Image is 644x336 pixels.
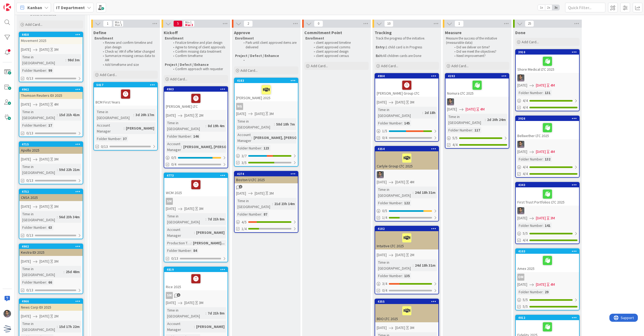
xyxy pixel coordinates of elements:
div: 1/5 [375,128,438,134]
span: : [251,135,252,141]
div: Bellwether LTC 2025 [516,121,579,139]
div: Time in [GEOGRAPHIC_DATA] [236,198,272,210]
span: [DATE] [166,206,176,212]
span: : [274,121,275,127]
div: [PERSON_NAME] 2025 [235,83,298,101]
div: 58d 18h 7m [275,121,296,127]
div: 145 [403,120,411,126]
div: Time in [GEOGRAPHIC_DATA] [447,114,485,126]
a: 4274Boston U LTC 2025[DATE][DATE]3MTime in [GEOGRAPHIC_DATA]:21d 23h 14mFolder Number:874/51/4 [234,171,298,233]
span: : [191,240,192,246]
img: CS [517,74,524,81]
span: 5 / 5 [523,231,528,236]
div: Folder Number [21,67,46,73]
div: CS [516,207,579,214]
div: 4903[PERSON_NAME] LTC [164,87,228,110]
a: 5017BCM First YearsTime in [GEOGRAPHIC_DATA]:3d 20h 17mAccount Manager:[PERSON_NAME]Folder Number... [93,82,158,151]
span: Add Card... [311,63,328,68]
div: 4902 [19,244,83,249]
div: 3M [199,206,203,212]
div: 3/7 [235,153,298,159]
div: 4182 [378,227,438,231]
span: [DATE] [39,204,49,209]
div: 56d 23h 34m [58,214,81,220]
span: 0/13 [101,144,108,149]
span: [DATE] [536,215,546,221]
div: 3M [54,156,58,162]
span: 4 / 5 [241,219,247,225]
div: 15d 21h 41m [58,112,81,118]
div: 4354Carlyle Group LTC 2025 [375,146,438,170]
div: Time in [GEOGRAPHIC_DATA] [21,109,57,121]
span: [DATE] [536,149,546,155]
div: Folder Number [517,223,543,228]
div: 132 [543,156,552,162]
div: 84 [192,248,198,253]
span: 4/4 [523,105,528,110]
span: : [261,211,262,217]
div: CS [516,74,579,81]
span: 1/4 [382,215,387,220]
div: SM [166,198,173,205]
div: 4103 [516,249,579,254]
div: 4902Kestra IDI 2025 [19,244,83,256]
span: 4/4 [523,171,528,177]
div: 4819Rice 2025 [164,267,228,290]
div: Folder Number [517,156,543,162]
img: CS [447,98,454,105]
div: 2d 20h 24m [486,117,507,123]
div: 4903 [164,87,228,92]
a: 4715Apollo 2025[DATE][DATE]3MTime in [GEOGRAPHIC_DATA]:59d 22h 21m0/13 [19,141,83,184]
span: 3/5 [241,160,247,166]
a: 4354Carlyle Group LTC 2025CS[DATE][DATE]4MTime in [GEOGRAPHIC_DATA]:24d 18h 31mFolder Number:1220... [375,146,439,221]
div: 146 [192,133,200,139]
span: 0/4 [382,135,387,141]
div: 4/5 [235,219,298,226]
span: [DATE] [21,102,31,107]
div: 4M [410,179,414,185]
div: Time in [GEOGRAPHIC_DATA] [377,259,413,271]
span: 3 / 7 [241,153,247,159]
span: [DATE] [39,259,49,264]
div: 4182Intuitive LTC 2025 [375,226,438,249]
div: 4819 [167,268,228,271]
div: [PERSON_NAME] [195,230,226,235]
div: 4183[PERSON_NAME] 2025 [235,78,298,101]
span: [DATE] [395,99,405,105]
span: [DATE] [236,111,246,117]
div: Intuitive LTC 2025 [375,231,438,249]
span: : [191,133,192,139]
div: Folder Number [166,133,191,139]
div: 4M [550,83,555,88]
span: : [46,67,47,73]
div: 4343 [518,183,579,187]
div: Apollo 2025 [19,147,83,154]
div: 0/5 [375,208,438,214]
div: 4274 [235,171,298,176]
span: : [543,223,543,228]
span: [DATE] [377,99,387,105]
span: [DATE] [21,156,31,162]
div: Account Manager [166,141,181,153]
div: 3M [54,259,58,264]
span: : [272,201,273,207]
div: 4274Boston U LTC 2025 [235,171,298,183]
div: 3M [410,99,414,105]
div: 17 [47,122,53,128]
div: 3926 [516,116,579,121]
div: 4715Apollo 2025 [19,142,83,154]
span: [DATE] [517,83,527,88]
div: 63 [47,224,53,230]
span: [DATE] [517,215,527,221]
div: 7d 21h 8m [206,216,226,222]
span: Add Card... [25,22,42,27]
div: 3910Shore Medical LTC 2025 [516,50,579,73]
span: [DATE] [536,83,546,88]
span: : [46,224,47,230]
div: [PERSON_NAME], [PERSON_NAME] [252,135,314,141]
span: : [57,112,58,118]
span: 4/4 [452,142,458,148]
div: 4715 [22,142,83,146]
a: 4103Amex 2025OM[DATE][DATE]4MFolder Number:295/55/5 [515,248,580,310]
span: [DATE] [184,113,194,118]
